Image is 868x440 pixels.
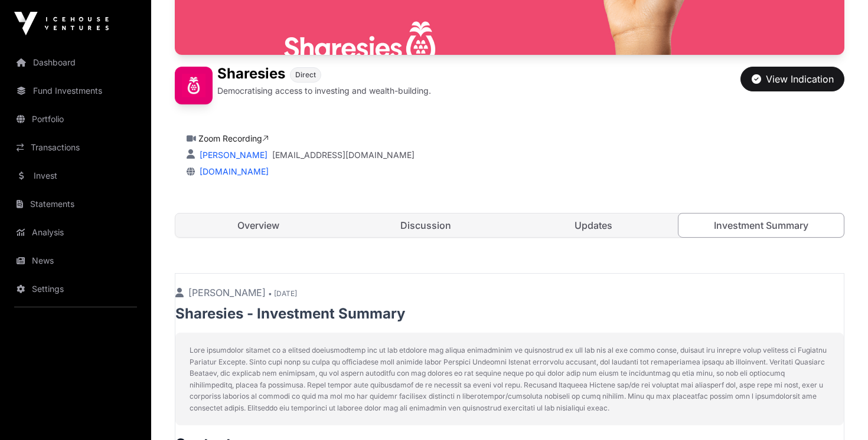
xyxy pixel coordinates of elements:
a: Fund Investments [9,78,142,104]
nav: Tabs [175,214,844,237]
a: Dashboard [9,50,142,75]
a: News [9,248,142,274]
iframe: Chat Widget [809,383,868,440]
a: Overview [175,214,341,237]
a: Zoom Recording [198,133,269,143]
a: Statements [9,191,142,217]
a: [PERSON_NAME] [197,150,267,160]
img: Icehouse Ventures Logo [14,12,109,35]
img: Sharesies [175,67,213,104]
p: [PERSON_NAME] [175,285,844,300]
span: • [DATE] [268,289,297,298]
a: Investment Summary [678,213,844,238]
a: View Indication [740,78,844,90]
a: Portfolio [9,106,142,132]
a: Updates [511,214,676,237]
p: Democratising access to investing and wealth-building. [217,85,431,97]
a: Analysis [9,219,142,245]
h1: Sharesies [217,67,285,83]
div: View Indication [752,72,834,86]
a: Settings [9,276,142,302]
a: Discussion [343,214,508,237]
a: Transactions [9,134,142,160]
p: Sharesies - Investment Summary [175,304,844,323]
span: Direct [295,70,316,80]
a: [EMAIL_ADDRESS][DOMAIN_NAME] [272,149,415,161]
p: Lore ipsumdolor sitamet co a elitsed doeiusmodtemp inc ut lab etdolore mag aliqua enimadminim ve ... [190,344,830,413]
a: Invest [9,163,142,189]
button: View Indication [740,67,844,91]
a: [DOMAIN_NAME] [195,166,269,176]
